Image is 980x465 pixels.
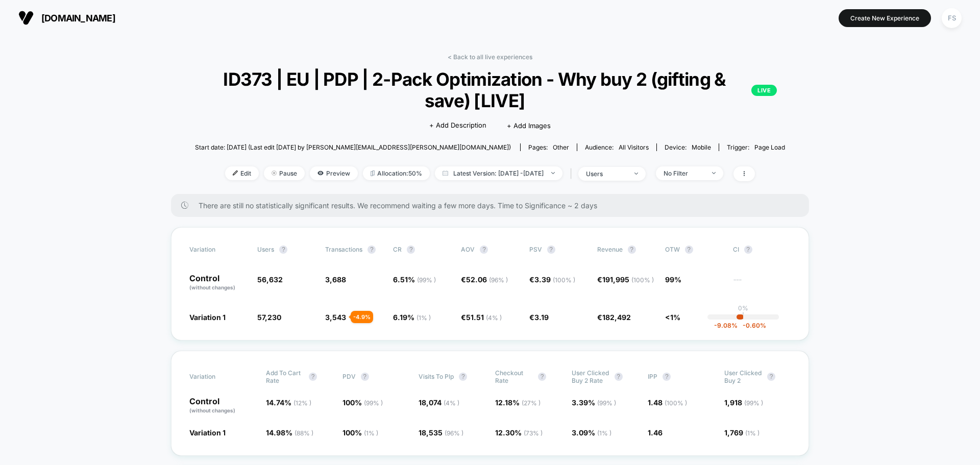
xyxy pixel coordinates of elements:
[419,398,459,407] span: 18,074
[754,143,785,151] span: Page Load
[15,10,118,26] button: [DOMAIN_NAME]
[586,170,627,178] div: users
[393,246,402,253] span: CR
[443,170,448,176] img: calendar
[529,275,575,284] span: €
[551,172,555,174] img: end
[529,313,549,322] span: €
[429,120,486,131] span: + Add Description
[547,246,555,254] button: ?
[325,275,346,284] span: 3,688
[310,166,358,180] span: Preview
[342,398,383,407] span: 100 %
[189,274,247,291] p: Control
[461,313,502,322] span: €
[459,373,467,381] button: ?
[233,170,238,176] img: edit
[364,429,378,437] span: ( 1 % )
[724,398,763,407] span: 1,918
[195,143,511,151] span: Start date: [DATE] (Last edit [DATE] by [PERSON_NAME][EMAIL_ADDRESS][PERSON_NAME][DOMAIN_NAME])
[553,143,569,151] span: other
[656,143,719,151] span: Device:
[744,246,752,254] button: ?
[714,322,738,329] span: -9.08 %
[295,429,313,437] span: ( 88 % )
[712,172,716,174] img: end
[597,313,631,322] span: €
[524,429,543,437] span: ( 73 % )
[189,428,226,437] span: Variation 1
[264,166,305,180] span: Pause
[724,428,759,437] span: 1,769
[631,276,654,284] span: ( 100 % )
[489,276,508,284] span: ( 96 % )
[585,143,649,151] div: Audience:
[18,10,34,26] img: Visually logo
[572,369,609,384] span: User clicked Buy 2 rate
[189,313,226,322] span: Variation 1
[257,246,274,253] span: users
[738,304,748,312] p: 0%
[568,166,578,181] span: |
[419,428,463,437] span: 18,535
[189,407,235,413] span: (without changes)
[685,246,693,254] button: ?
[534,313,549,322] span: 3.19
[572,428,611,437] span: 3.09 %
[745,429,759,437] span: ( 1 % )
[615,373,623,381] button: ?
[742,312,744,320] p: |
[733,246,789,254] span: CI
[495,369,533,384] span: Checkout Rate
[393,313,431,322] span: 6.19 %
[461,275,508,284] span: €
[257,313,281,322] span: 57,230
[663,373,671,381] button: ?
[203,68,777,111] span: ID373 | EU | PDP | 2-Pack Optimization - Why buy 2 (gifting & save) [LIVE]
[445,429,463,437] span: ( 96 % )
[189,397,256,414] p: Control
[602,313,631,322] span: 182,492
[342,428,378,437] span: 100 %
[444,399,459,407] span: ( 4 % )
[272,170,277,176] img: end
[572,398,616,407] span: 3.39 %
[351,311,373,323] div: - 4.9 %
[602,275,654,284] span: 191,995
[767,373,775,381] button: ?
[419,373,454,380] span: Visits To Plp
[665,313,680,322] span: <1%
[266,428,313,437] span: 14.98 %
[619,143,649,151] span: All Visitors
[325,246,362,253] span: Transactions
[553,276,575,284] span: ( 100 % )
[597,275,654,284] span: €
[839,9,931,27] button: Create New Experience
[529,246,542,253] span: PSV
[751,85,777,96] p: LIVE
[407,246,415,254] button: ?
[325,313,346,322] span: 3,543
[189,369,246,384] span: Variation
[744,399,763,407] span: ( 99 % )
[225,166,259,180] span: Edit
[507,121,551,130] span: + Add Images
[495,428,543,437] span: 12.30 %
[724,369,762,384] span: User clicked Buy 2
[189,246,246,254] span: Variation
[738,322,766,329] span: -0.60 %
[416,314,431,322] span: ( 1 % )
[393,275,436,284] span: 6.51 %
[692,143,711,151] span: mobile
[648,428,663,437] span: 1.46
[495,398,541,407] span: 12.18 %
[522,399,541,407] span: ( 27 % )
[727,143,785,151] div: Trigger:
[942,8,962,28] div: FS
[367,246,376,254] button: ?
[538,373,546,381] button: ?
[648,398,687,407] span: 1.48
[665,275,681,284] span: 99%
[597,429,611,437] span: ( 1 % )
[435,166,562,180] span: Latest Version: [DATE] - [DATE]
